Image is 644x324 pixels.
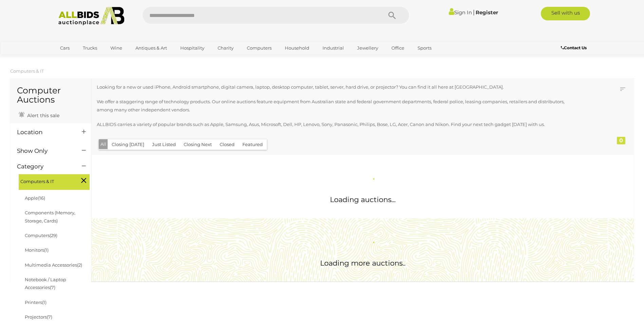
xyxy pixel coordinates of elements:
a: Antiques & Art [131,42,171,54]
button: Just Listed [148,139,180,150]
a: Computers & IT [10,68,44,74]
a: Cars [56,42,74,54]
a: Notebook / Laptop Accessories(7) [25,277,66,290]
span: (7) [47,314,52,320]
span: Loading more auctions.. [320,259,405,267]
div: 0 [617,137,625,144]
a: Household [280,42,314,54]
a: Projectors(7) [25,314,52,320]
a: Sports [413,42,436,54]
span: (2) [77,262,82,268]
h4: Location [17,129,72,136]
a: Office [387,42,409,54]
a: Charity [213,42,238,54]
p: We offer a staggering range of technology products. Our online auctions feature equipment from Au... [97,98,579,114]
a: Components (Memory, Storage, Cards) [25,210,75,223]
a: Apple(16) [25,195,45,201]
span: (7) [50,285,55,290]
b: Contact Us [561,45,587,50]
p: Looking for a new or used iPhone, Android smartphone, digital camera, laptop, desktop computer, t... [97,83,579,91]
a: Register [476,9,498,16]
a: Jewellery [353,42,383,54]
button: All [99,139,108,149]
a: Multimedia Accessories(2) [25,262,82,268]
h4: Show Only [17,148,72,154]
a: Alert this sale [17,110,61,120]
h4: Category [17,163,72,170]
a: Computers(29) [25,233,57,238]
span: | [473,8,475,16]
a: Printers(1) [25,300,47,305]
button: Search [375,7,409,24]
span: Loading auctions... [330,195,395,204]
span: (1) [42,300,47,305]
a: [GEOGRAPHIC_DATA] [56,54,113,65]
span: Alert this sale [25,112,59,119]
h1: Computer Auctions [17,86,85,105]
a: Wine [106,42,127,54]
span: (1) [44,247,49,253]
img: Allbids.com.au [55,7,128,25]
a: Sign In [449,9,472,16]
button: Closing [DATE] [108,139,148,150]
a: Computers [242,42,276,54]
a: Trucks [78,42,102,54]
a: Contact Us [561,44,588,52]
span: Computers & IT [20,176,71,185]
a: Monitors(1) [25,247,49,253]
a: Industrial [318,42,348,54]
a: Hospitality [176,42,209,54]
span: (29) [50,233,57,238]
button: Featured [238,139,267,150]
p: ALLBIDS carries a variety of popular brands such as Apple, Samsung, Asus, Microsoft, Dell, HP, Le... [97,121,579,128]
a: Sell with us [541,7,590,20]
span: (16) [38,195,45,201]
button: Closed [216,139,239,150]
button: Closing Next [180,139,216,150]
